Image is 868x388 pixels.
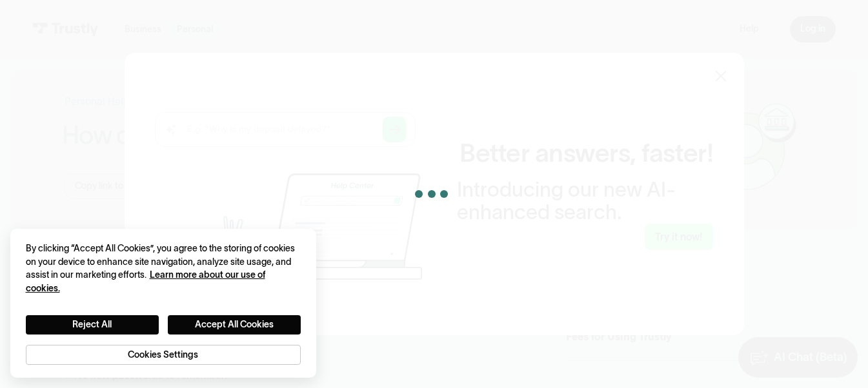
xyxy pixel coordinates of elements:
a: More information about your privacy, opens in a new tab [26,269,265,293]
button: Accept All Cookies [168,315,301,335]
div: By clicking “Accept All Cookies”, you agree to the storing of cookies on your device to enhance s... [26,242,301,295]
div: Cookie banner [10,229,316,378]
button: Reject All [26,315,159,335]
div: Privacy [26,242,301,365]
button: Cookies Settings [26,345,301,365]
